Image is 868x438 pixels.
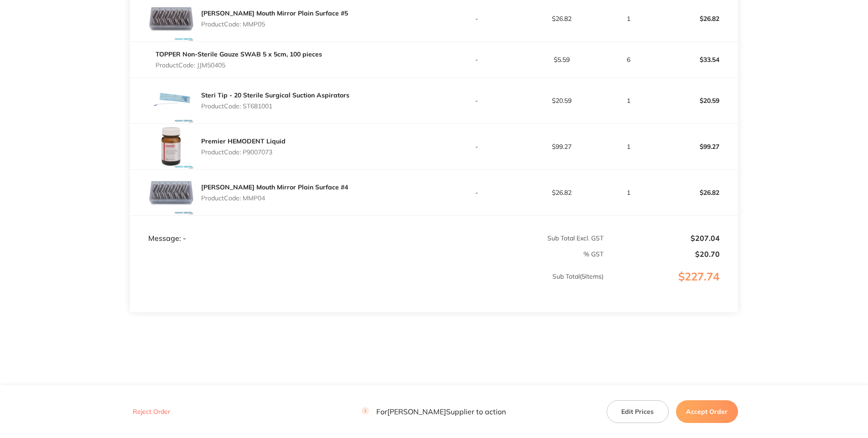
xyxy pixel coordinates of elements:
p: Product Code: MMP05 [201,20,348,28]
button: Reject Order [130,407,173,416]
p: Product Code: ST681001 [201,102,349,110]
p: $20.59 [653,90,738,112]
p: $207.04 [604,234,719,242]
a: Premier HEMODENT Liquid [201,137,286,145]
p: For [PERSON_NAME] Supplier to action [362,407,506,416]
a: Steri Tip - 20 Sterile Surgical Suction Aspirators [201,91,349,99]
a: TOPPER Non-Sterile Gauze SWAB 5 x 5cm, 100 pieces [156,50,322,58]
p: $26.82 [653,182,738,204]
button: Accept Order [676,400,738,423]
p: $26.82 [520,15,603,22]
p: 1 [604,143,652,150]
p: $20.70 [604,250,719,258]
p: $26.82 [653,8,738,30]
td: Message: - [130,215,434,243]
p: - [435,97,519,104]
p: 1 [604,15,652,22]
p: 6 [604,56,652,63]
p: % GST [130,250,603,258]
p: $20.59 [520,97,603,104]
p: Sub Total ( 5 Items) [130,273,603,298]
p: 1 [604,189,652,196]
a: [PERSON_NAME] Mouth Mirror Plain Surface #5 [201,9,348,17]
img: eTZhODNreQ [148,78,194,123]
img: ZTNlOXh2NQ [148,124,194,169]
p: $99.27 [653,136,738,158]
p: - [435,56,519,63]
p: $227.74 [604,270,737,301]
p: $5.59 [520,56,603,63]
p: $99.27 [520,143,603,150]
p: Sub Total Excl. GST [435,234,604,242]
p: - [435,143,519,150]
p: Product Code: MMP04 [201,194,348,202]
p: $33.54 [653,49,738,71]
p: $26.82 [520,189,603,196]
img: ejQ4ZG52Mg [148,170,194,215]
p: - [435,189,519,196]
p: - [435,15,519,22]
p: 1 [604,97,652,104]
p: Product Code: P9007073 [201,148,286,156]
a: [PERSON_NAME] Mouth Mirror Plain Surface #4 [201,183,348,191]
p: Product Code: JJM50405 [156,61,322,69]
button: Edit Prices [607,400,669,423]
